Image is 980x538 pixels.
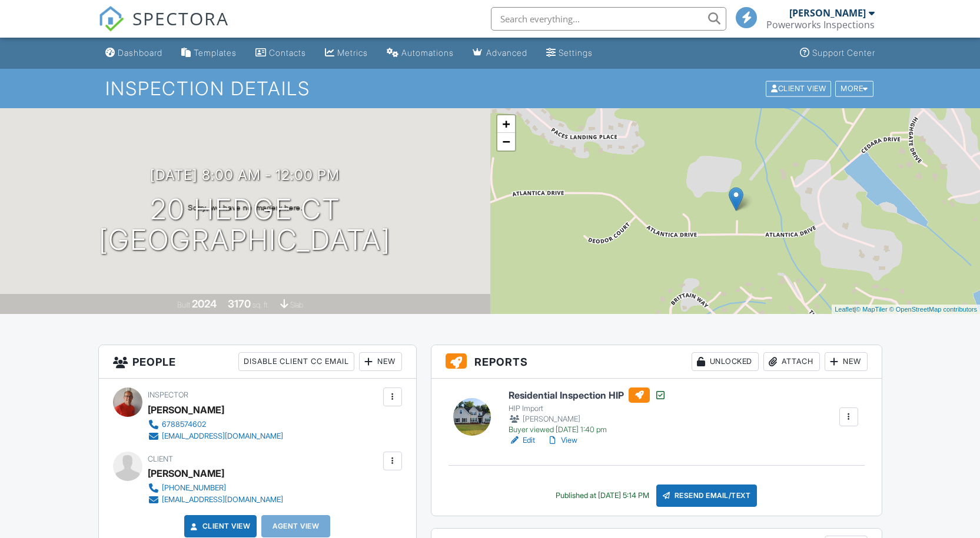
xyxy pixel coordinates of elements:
[99,194,391,256] h1: 20 Hedge Ct [GEOGRAPHIC_DATA]
[509,425,666,435] div: Buyer viewed [DATE] 1:40 pm
[101,42,167,64] a: Dashboard
[192,298,217,310] div: 2024
[766,81,831,96] div: Client View
[468,42,532,64] a: Advanced
[177,300,190,309] span: Built
[162,432,283,441] div: [EMAIL_ADDRESS][DOMAIN_NAME]
[290,300,303,309] span: slab
[401,48,454,58] div: Automations
[542,42,597,64] a: Settings
[509,413,666,425] div: [PERSON_NAME]
[509,387,666,435] a: Residential Inspection HIP HIP Import [PERSON_NAME] Buyer viewed [DATE] 1:40 pm
[148,455,173,463] span: Client
[812,48,875,58] div: Support Center
[132,6,229,31] span: SPECTORA
[359,352,402,371] div: New
[835,81,873,96] div: More
[559,48,593,58] div: Settings
[148,401,224,419] div: [PERSON_NAME]
[98,6,124,32] img: The Best Home Inspection Software - Spectora
[509,435,535,446] a: Edit
[251,42,311,64] a: Contacts
[547,435,577,446] a: View
[162,495,283,504] div: [EMAIL_ADDRESS][DOMAIN_NAME]
[98,16,229,41] a: SPECTORA
[105,78,874,99] h1: Inspection Details
[692,352,759,371] div: Unlocked
[194,48,237,58] div: Templates
[148,465,224,482] div: [PERSON_NAME]
[795,42,880,64] a: Support Center
[320,42,373,64] a: Metrics
[253,300,269,309] span: sq. ft.
[337,48,368,58] div: Metrics
[832,305,980,315] div: |
[148,419,283,430] a: 6788574602
[118,48,162,58] div: Dashboard
[765,83,834,92] a: Client View
[188,520,251,532] a: Client View
[766,19,875,31] div: Powerworks Inspections
[162,420,206,429] div: 6788574602
[497,133,515,151] a: Zoom out
[150,167,340,183] h3: [DATE] 8:00 am - 12:00 pm
[382,42,459,64] a: Automations (Basic)
[491,7,726,31] input: Search everything...
[509,404,666,413] div: HIP Import
[148,430,283,442] a: [EMAIL_ADDRESS][DOMAIN_NAME]
[238,352,354,371] div: Disable Client CC Email
[789,7,866,19] div: [PERSON_NAME]
[162,483,226,493] div: [PHONE_NUMBER]
[556,491,649,500] div: Published at [DATE] 5:14 PM
[856,306,888,313] a: © MapTiler
[509,387,666,403] h6: Residential Inspection HIP
[99,345,416,379] h3: People
[269,48,306,58] div: Contacts
[486,48,527,58] div: Advanced
[148,494,283,506] a: [EMAIL_ADDRESS][DOMAIN_NAME]
[497,115,515,133] a: Zoom in
[889,306,977,313] a: © OpenStreetMap contributors
[177,42,241,64] a: Templates
[228,298,251,310] div: 3170
[825,352,868,371] div: New
[835,306,854,313] a: Leaflet
[656,484,758,507] div: Resend Email/Text
[148,482,283,494] a: [PHONE_NUMBER]
[431,345,882,379] h3: Reports
[148,390,188,399] span: Inspector
[763,352,820,371] div: Attach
